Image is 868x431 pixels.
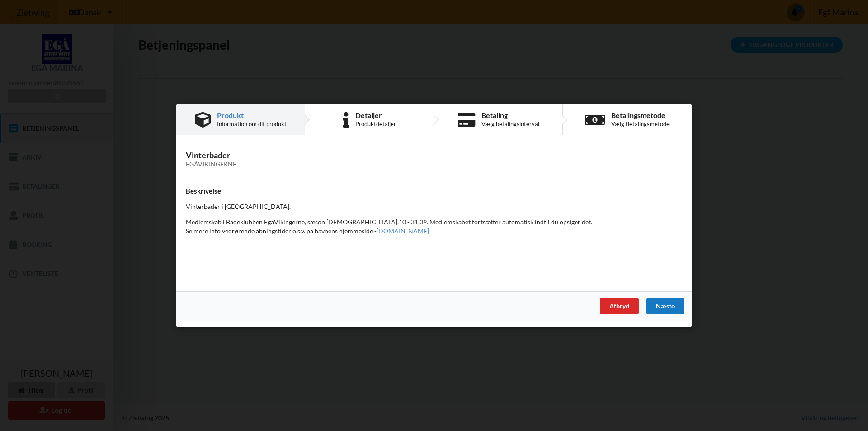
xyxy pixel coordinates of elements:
a: [DOMAIN_NAME] [377,227,429,235]
div: Afbryd [600,298,639,314]
h3: Vinterbader [186,150,682,168]
div: Detaljer [355,112,396,119]
p: Vinterbader i [GEOGRAPHIC_DATA]. [186,202,682,211]
div: Egåvikingerne [186,161,682,168]
div: Information om dit produkt [217,120,287,128]
div: Produkt [217,112,287,119]
div: Næste [646,298,684,314]
div: Produktdetaljer [355,120,396,128]
div: Betalingsmetode [611,112,670,119]
div: Vælg Betalingsmetode [611,120,670,128]
p: Medlemskab i Badeklubben EgåVikingerne, sæson [DEMOGRAPHIC_DATA].10 - 31.09. Medlemskabet fortsæt... [186,218,682,236]
div: Betaling [481,112,539,119]
h4: Beskrivelse [186,187,682,196]
div: Vælg betalingsinterval [481,120,539,128]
